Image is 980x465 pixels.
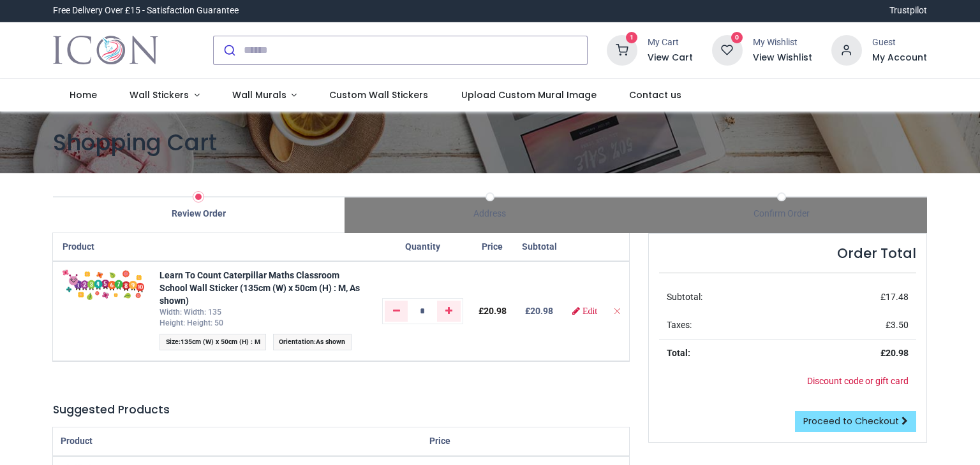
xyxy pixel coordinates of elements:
[53,32,158,68] img: Icon Wall Stickers
[405,241,440,252] span: Quantity
[53,427,422,456] th: Product
[712,44,743,54] a: 0
[753,36,812,49] div: My Wishlist
[53,4,239,17] div: Free Delivery Over £15 - Satisfaction Guarantee
[422,427,485,456] th: Price
[514,233,565,262] th: Subtotal
[629,89,681,101] span: Contact us
[795,411,916,433] a: Proceed to Checkout
[731,32,743,44] sup: 0
[612,306,621,316] a: Remove from cart
[316,338,345,346] span: As shown
[53,127,927,158] h1: Shopping Cart
[889,4,927,17] a: Trustpilot
[572,306,597,315] a: Edit
[214,36,244,64] button: Submit
[648,36,693,49] div: My Cart
[279,338,314,346] span: Orientation
[53,208,345,220] div: Review Order
[803,415,899,427] span: Proceed to Checkout
[886,292,909,302] span: 17.48
[160,270,360,305] a: Learn To Count Caterpillar Maths Classroom School Wall Sticker (135cm (W) x 50cm (H) : M, As shown)
[461,89,597,101] span: Upload Custom Mural Image
[160,334,266,350] span: :
[659,311,798,340] td: Taxes:
[626,32,638,44] sup: 1
[659,283,798,311] td: Subtotal:
[273,334,352,350] span: :
[872,52,927,64] a: My Account
[607,44,637,54] a: 1
[872,36,927,49] div: Guest
[479,306,507,316] span: £
[891,320,909,330] span: 3.50
[130,89,189,101] span: Wall Stickers
[484,306,507,316] span: 20.98
[181,338,260,346] span: 135cm (W) x 50cm (H) : M
[807,376,909,386] a: Discount code or gift card
[53,32,158,68] a: Logo of Icon Wall Stickers
[648,52,693,64] a: View Cart
[160,308,221,317] span: Width: Width: 135
[437,301,461,321] a: Add one
[525,306,553,316] b: £
[63,269,144,299] img: jfNFTgAAAAZJREFUAwBOrj9C3kM+igAAAABJRU5ErkJggg==
[166,338,179,346] span: Size
[753,52,812,64] a: View Wishlist
[667,348,690,358] strong: Total:
[53,402,629,418] h5: Suggested Products
[329,89,428,101] span: Custom Wall Stickers
[880,292,909,302] span: £
[886,320,909,330] span: £
[70,89,97,101] span: Home
[160,318,223,327] span: Height: Height: 50
[659,244,916,262] h4: Order Total
[113,79,216,112] a: Wall Stickers
[232,89,286,101] span: Wall Murals
[471,233,514,262] th: Price
[635,208,927,220] div: Confirm Order
[53,233,152,262] th: Product
[886,348,909,358] span: 20.98
[216,79,313,112] a: Wall Murals
[880,348,909,358] strong: £
[583,306,597,315] span: Edit
[345,208,636,220] div: Address
[530,306,553,316] span: 20.98
[385,301,408,321] a: Remove one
